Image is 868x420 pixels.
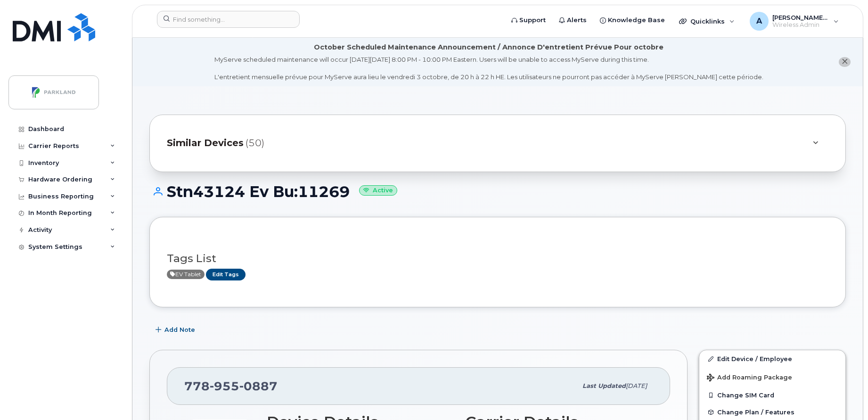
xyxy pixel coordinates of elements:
span: Add Note [164,325,195,334]
span: Change Plan / Features [717,409,794,416]
small: Active [359,185,397,196]
button: Change SIM Card [699,387,845,404]
div: October Scheduled Maintenance Announcement / Annonce D'entretient Prévue Pour octobre [314,42,663,52]
span: Last updated [582,382,626,389]
h3: Tags List [167,253,828,264]
span: Active [167,270,205,279]
span: 955 [210,379,239,393]
button: close notification [839,57,851,67]
span: Add Roaming Package [707,374,792,383]
button: Add Roaming Package [699,367,845,387]
span: Similar Devices [167,136,244,150]
span: 778 [184,379,278,393]
span: 0887 [239,379,278,393]
button: Add Note [149,321,203,338]
a: Edit Device / Employee [699,350,845,367]
a: Edit Tags [206,269,246,280]
span: [DATE] [626,382,647,389]
h1: Stn43124 Ev Bu:11269 [149,183,846,200]
span: (50) [246,136,264,150]
div: MyServe scheduled maintenance will occur [DATE][DATE] 8:00 PM - 10:00 PM Eastern. Users will be u... [214,55,763,82]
